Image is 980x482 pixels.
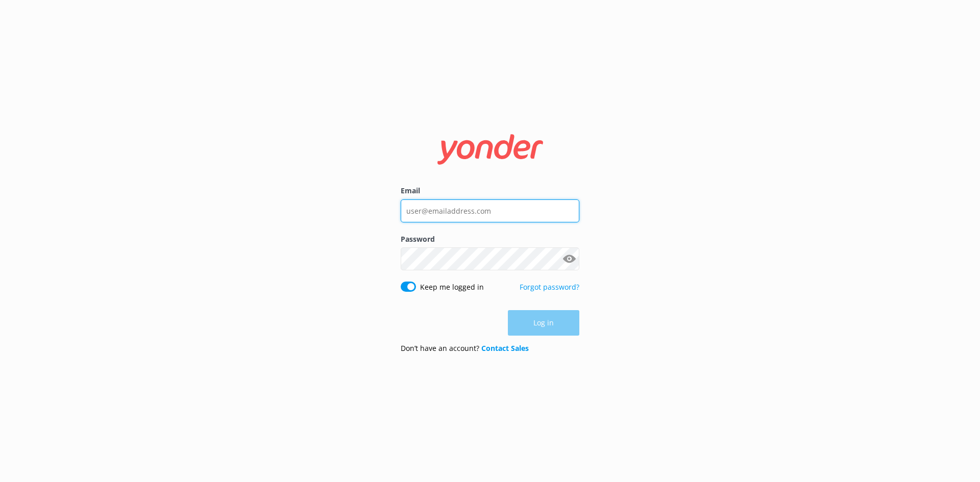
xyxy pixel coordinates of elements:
[520,282,579,292] a: Forgot password?
[481,343,529,353] a: Contact Sales
[401,234,579,245] label: Password
[559,249,579,269] button: Show password
[401,199,579,222] input: user@emailaddress.com
[401,185,579,196] label: Email
[420,282,484,293] label: Keep me logged in
[401,343,529,354] p: Don’t have an account?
